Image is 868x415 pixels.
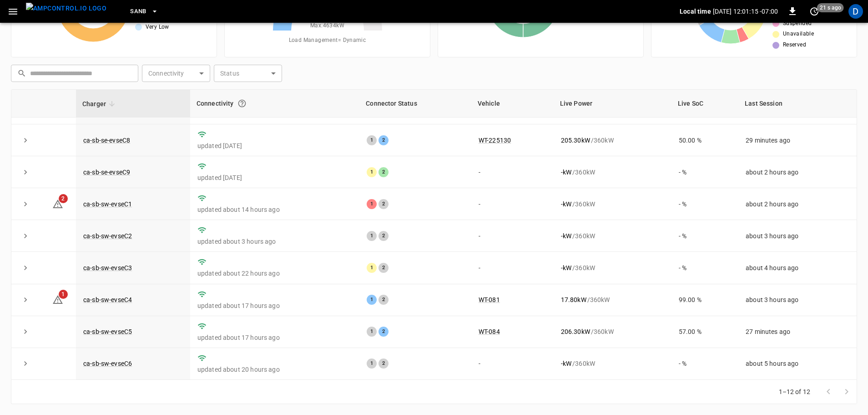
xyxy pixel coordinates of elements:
span: Max. 4634 kW [310,21,344,31]
div: 2 [378,263,389,273]
div: 1 [367,135,377,145]
a: ca-sb-sw-evseC4 [83,296,132,303]
span: 1 [59,290,68,299]
span: 2 [59,194,68,203]
div: 2 [378,359,389,369]
p: updated [DATE] [197,141,352,150]
div: / 360 kW [561,231,664,241]
p: 205.30 kW [561,136,590,145]
div: 1 [367,231,377,241]
td: about 2 hours ago [738,156,857,188]
th: Vehicle [471,90,554,118]
td: 29 minutes ago [738,124,857,156]
div: 2 [378,199,389,209]
a: ca-sb-se-evseC8 [83,137,130,144]
a: ca-sb-sw-evseC6 [83,360,132,367]
div: / 360 kW [561,295,664,304]
img: ampcontrol.io logo [26,3,106,14]
div: 1 [367,167,377,177]
button: Connection between the charger and our software. [234,95,250,112]
div: / 360 kW [561,327,664,336]
button: expand row [19,197,32,211]
a: WT-225130 [479,137,511,144]
div: 1 [367,263,377,273]
div: 1 [367,295,377,305]
td: - [471,188,554,220]
a: WT-081 [479,296,500,303]
td: - [471,220,554,252]
span: SanB [130,6,146,17]
p: updated about 3 hours ago [197,237,352,246]
div: / 360 kW [561,168,664,177]
td: about 5 hours ago [738,348,857,380]
a: WT-084 [479,328,500,335]
td: - % [671,188,738,220]
td: 50.00 % [671,124,738,156]
p: - kW [561,263,571,272]
td: about 3 hours ago [738,284,857,316]
a: 1 [52,296,63,303]
button: expand row [19,357,32,370]
td: about 4 hours ago [738,252,857,284]
p: updated about 22 hours ago [197,269,352,278]
td: - [471,252,554,284]
div: profile-icon [848,4,863,19]
a: 2 [52,200,63,207]
p: [DATE] 12:01:15 -07:00 [713,7,778,16]
div: 2 [378,231,389,241]
td: 57.00 % [671,316,738,348]
a: ca-sb-sw-evseC2 [83,232,132,240]
a: ca-sb-sw-evseC1 [83,200,132,208]
div: / 360 kW [561,359,664,368]
span: Load Management = Dynamic [289,36,366,45]
div: Connectivity [197,95,353,112]
th: Connector Status [359,90,471,118]
p: 17.80 kW [561,295,586,304]
div: 2 [378,135,389,145]
td: - [471,156,554,188]
button: expand row [19,165,32,179]
p: - kW [561,168,571,177]
div: 2 [378,167,389,177]
td: about 2 hours ago [738,188,857,220]
p: updated about 17 hours ago [197,301,352,310]
a: ca-sb-sw-evseC5 [83,328,132,335]
button: expand row [19,293,32,307]
div: 1 [367,327,377,337]
td: 27 minutes ago [738,316,857,348]
a: ca-sb-se-evseC9 [83,169,130,176]
p: updated [DATE] [197,173,352,182]
div: 2 [378,295,389,305]
p: updated about 20 hours ago [197,365,352,374]
button: set refresh interval [807,4,822,19]
button: expand row [19,229,32,243]
td: - % [671,220,738,252]
td: - [471,348,554,380]
div: / 360 kW [561,263,664,272]
button: SanB [126,3,162,20]
p: 1–12 of 12 [779,387,811,396]
button: expand row [19,325,32,338]
td: - % [671,348,738,380]
span: 21 s ago [817,3,844,12]
span: Charger [82,98,118,109]
p: 206.30 kW [561,327,590,336]
td: 99.00 % [671,284,738,316]
button: expand row [19,133,32,147]
p: updated about 17 hours ago [197,333,352,342]
a: ca-sb-sw-evseC3 [83,264,132,272]
span: Very Low [146,23,169,32]
th: Live Power [554,90,671,118]
p: Local time [680,7,711,16]
div: 1 [367,359,377,369]
td: - % [671,156,738,188]
p: - kW [561,231,571,241]
span: Reserved [783,41,806,50]
td: about 3 hours ago [738,220,857,252]
p: updated about 14 hours ago [197,205,352,214]
span: Unavailable [783,30,814,39]
th: Live SoC [671,90,738,118]
p: - kW [561,200,571,209]
div: 2 [378,327,389,337]
div: / 360 kW [561,200,664,209]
